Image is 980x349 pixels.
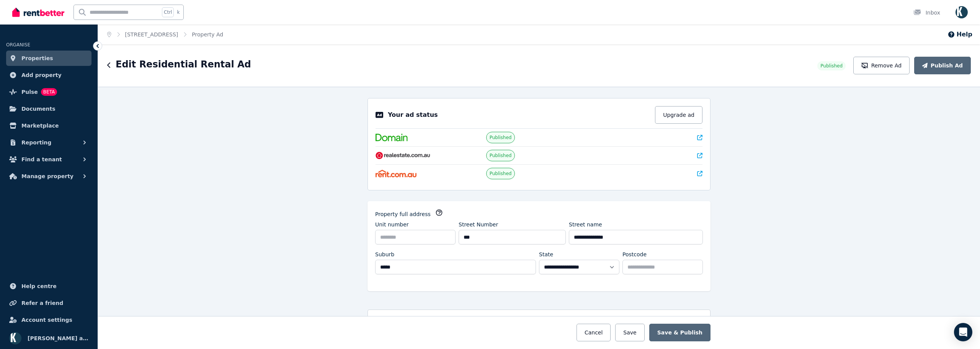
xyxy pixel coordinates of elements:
[6,101,91,116] a: Documents
[622,251,647,258] label: Postcode
[820,63,843,69] span: Published
[41,88,57,96] span: BETA
[6,51,91,66] a: Properties
[459,221,498,228] label: Street Number
[569,221,602,228] label: Street name
[6,42,30,48] span: ORGANISE
[6,67,91,83] a: Add property
[376,134,408,141] img: Domain.com.au
[955,6,968,18] img: Omid Ferdowsian as trustee for The Ferdowsian Trust
[21,315,72,324] span: Account settings
[116,58,251,70] h1: Edit Residential Rental Ad
[125,31,178,38] a: [STREET_ADDRESS]
[376,152,430,159] img: RealEstate.com.au
[6,279,91,294] a: Help centre
[21,87,38,97] span: Pulse
[21,298,63,308] span: Refer a friend
[954,323,972,341] div: Open Intercom Messenger
[9,332,21,344] img: Omid Ferdowsian as trustee for The Ferdowsian Trust
[21,121,59,130] span: Marketplace
[6,135,91,150] button: Reporting
[12,7,64,18] img: RentBetter
[577,324,611,341] button: Cancel
[21,54,53,63] span: Properties
[375,251,394,258] label: Suburb
[649,324,710,341] button: Save & Publish
[28,334,88,343] span: [PERSON_NAME] as trustee for The Ferdowsian Trust
[6,118,91,133] a: Marketplace
[490,152,512,159] span: Published
[615,324,644,341] button: Save
[6,295,91,311] a: Refer a friend
[21,155,62,164] span: Find a tenant
[6,152,91,167] button: Find a tenant
[539,251,553,258] label: State
[98,25,232,44] nav: Breadcrumb
[177,9,180,15] span: k
[192,31,223,38] a: Property Ad
[376,170,416,177] img: Rent.com.au
[490,134,512,141] span: Published
[853,57,910,74] button: Remove Ad
[6,312,91,328] a: Account settings
[913,9,940,16] div: Inbox
[914,57,971,74] button: Publish Ad
[21,104,56,113] span: Documents
[162,7,174,17] span: Ctrl
[21,172,73,181] span: Manage property
[21,70,62,80] span: Add property
[947,30,972,39] button: Help
[21,138,51,147] span: Reporting
[375,210,431,218] label: Property full address
[655,106,702,124] button: Upgrade ad
[21,282,57,291] span: Help centre
[375,221,409,228] label: Unit number
[6,84,91,100] a: PulseBETA
[6,169,91,184] button: Manage property
[388,110,438,120] p: Your ad status
[490,170,512,177] span: Published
